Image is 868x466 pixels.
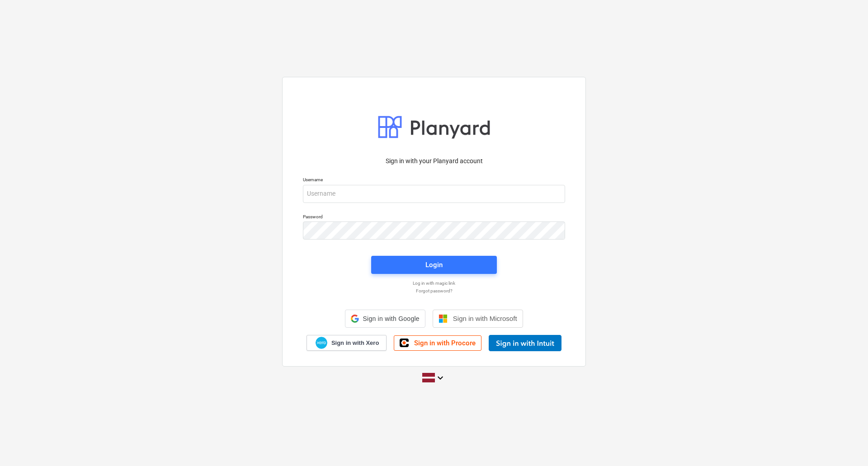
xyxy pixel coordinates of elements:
p: Password [303,214,565,221]
span: Sign in with Microsoft [453,315,517,322]
div: Sign in with Google [345,310,425,328]
p: Sign in with your Planyard account [303,156,565,166]
img: Microsoft logo [439,314,448,323]
span: Sign in with Xero [331,339,379,347]
a: Forgot password? [298,288,570,294]
input: Username [303,185,565,203]
div: Login [425,259,443,271]
i: keyboard_arrow_down [435,372,446,383]
a: Sign in with Procore [394,335,481,351]
span: Sign in with Google [363,315,419,322]
button: Login [371,256,497,274]
p: Username [303,177,565,184]
img: Xero logo [316,337,327,349]
a: Log in with magic link [298,280,570,286]
a: Sign in with Xero [307,335,387,351]
span: Sign in with Procore [414,339,476,347]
